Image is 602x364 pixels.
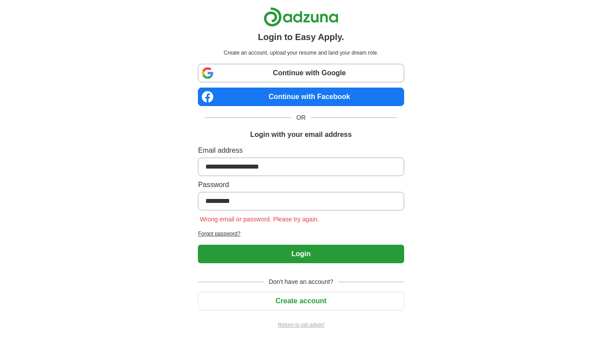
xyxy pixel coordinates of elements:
span: Don't have an account? [264,277,339,287]
span: Wrong email or password. Please try again. [198,216,321,223]
h1: Login with your email address [250,129,352,140]
label: Password [198,180,404,190]
a: Forgot password? [198,230,404,238]
a: Create account [198,297,404,305]
button: Login [198,245,404,263]
h1: Login to Easy Apply. [258,30,344,44]
label: Email address [198,145,404,156]
a: Return to job advert [198,321,404,329]
a: Continue with Google [198,64,404,82]
img: Adzuna logo [264,7,338,27]
button: Create account [198,292,404,310]
span: OR [291,113,311,122]
a: Continue with Facebook [198,88,404,106]
p: Create an account, upload your resume and land your dream role. [200,49,402,57]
